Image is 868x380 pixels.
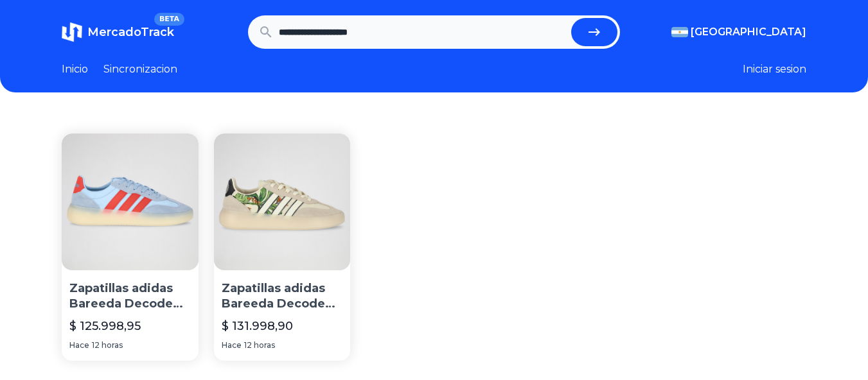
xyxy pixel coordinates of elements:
[62,134,199,361] a: Zapatillas adidas Bareeda Decode Hombre | DexterZapatillas adidas Bareeda Decode Hombre | Dexter$...
[222,340,242,350] span: Hace
[222,281,343,313] p: Zapatillas adidas Bareeda Decode Mujer | Stock Center
[92,340,123,350] span: 12 horas
[69,340,89,350] span: Hace
[671,24,806,40] button: [GEOGRAPHIC_DATA]
[214,134,351,361] a: Zapatillas adidas Bareeda Decode Mujer | Stock CenterZapatillas adidas Bareeda Decode Mujer | Sto...
[87,25,174,39] span: MercadoTrack
[62,62,88,77] a: Inicio
[62,22,82,42] img: MercadoTrack
[743,62,806,77] button: Iniciar sesion
[214,134,351,270] img: Zapatillas adidas Bareeda Decode Mujer | Stock Center
[62,134,199,270] img: Zapatillas adidas Bareeda Decode Hombre | Dexter
[69,281,191,313] p: Zapatillas adidas Bareeda Decode Hombre | Dexter
[222,317,293,335] p: $ 131.998,90
[244,340,275,350] span: 12 horas
[154,13,184,26] span: BETA
[691,24,806,40] span: [GEOGRAPHIC_DATA]
[69,317,141,335] p: $ 125.998,95
[62,22,174,42] a: MercadoTrackBETA
[671,27,688,37] img: Argentina
[103,62,177,77] a: Sincronizacion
